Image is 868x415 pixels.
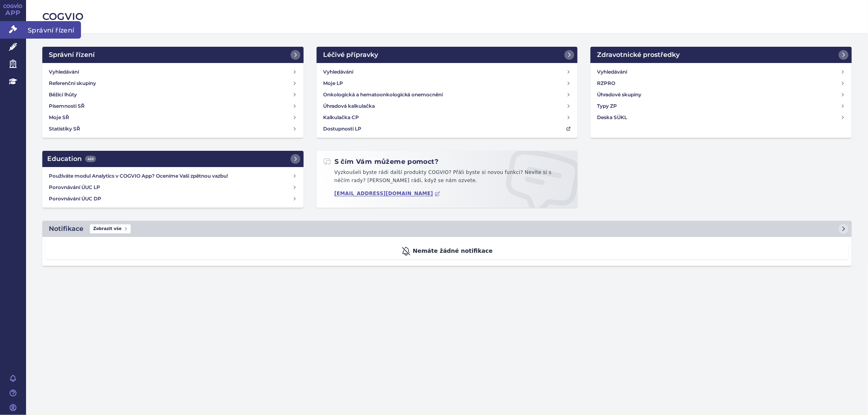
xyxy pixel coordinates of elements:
div: Nemáte žádné notifikace [46,243,848,259]
h4: Onkologická a hematoonkologická onemocnění [323,91,443,99]
h4: Úhradové skupiny [597,91,641,99]
h2: Notifikace [49,224,83,234]
h4: Běžící lhůty [49,91,77,99]
a: Běžící lhůty [46,89,300,100]
a: Porovnávání ÚUC LP [46,182,300,193]
h2: Správní řízení [49,50,95,60]
a: Vyhledávání [320,66,575,78]
a: Úhradové skupiny [594,89,848,100]
a: Dostupnosti LP [320,123,575,135]
a: Statistiky SŘ [46,123,300,135]
a: Deska SÚKL [594,112,848,123]
h2: S čím Vám můžeme pomoct? [323,157,439,166]
a: Zdravotnické prostředky [590,47,852,63]
span: 439 [85,156,96,162]
h4: Písemnosti SŘ [49,102,85,110]
h2: Léčivé přípravky [323,50,378,60]
h4: Kalkulačka CP [323,113,359,122]
h4: RZPRO [597,79,615,87]
h4: Porovnávání ÚUC LP [49,183,292,191]
h2: COGVIO [42,10,852,24]
p: Vyzkoušeli byste rádi další produkty COGVIO? Přáli byste si novou funkci? Nevíte si s něčím rady?... [323,169,571,188]
h4: Úhradová kalkulačka [323,102,375,110]
a: Moje SŘ [46,112,300,123]
a: RZPRO [594,78,848,89]
h4: Typy ZP [597,102,617,110]
h2: Education [47,154,96,164]
a: Onkologická a hematoonkologická onemocnění [320,89,575,100]
a: Kalkulačka CP [320,112,575,123]
h4: Vyhledávání [323,68,353,76]
a: Správní řízení [42,47,304,63]
h4: Vyhledávání [597,68,627,76]
a: NotifikaceZobrazit vše [42,221,852,237]
h4: Moje SŘ [49,113,69,122]
a: Vyhledávání [46,66,300,78]
span: Správní řízení [26,21,81,38]
h4: Používáte modul Analytics v COGVIO App? Oceníme Vaši zpětnou vazbu! [49,172,292,180]
h4: Moje LP [323,79,343,87]
a: [EMAIL_ADDRESS][DOMAIN_NAME] [335,191,441,197]
a: Porovnávání ÚUC DP [46,193,300,204]
a: Moje LP [320,78,575,89]
a: Používáte modul Analytics v COGVIO App? Oceníme Vaši zpětnou vazbu! [46,170,300,182]
a: Vyhledávání [594,66,848,78]
h4: Referenční skupiny [49,79,96,87]
h4: Porovnávání ÚUC DP [49,195,292,203]
h2: Zdravotnické prostředky [597,50,680,60]
a: Typy ZP [594,100,848,112]
a: Education439 [42,151,304,167]
h4: Dostupnosti LP [323,125,361,133]
span: Zobrazit vše [90,224,131,233]
h4: Vyhledávání [49,68,79,76]
a: Úhradová kalkulačka [320,100,575,112]
a: Léčivé přípravky [317,47,578,63]
h4: Deska SÚKL [597,113,627,122]
h4: Statistiky SŘ [49,125,80,133]
a: Písemnosti SŘ [46,100,300,112]
a: Referenční skupiny [46,78,300,89]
